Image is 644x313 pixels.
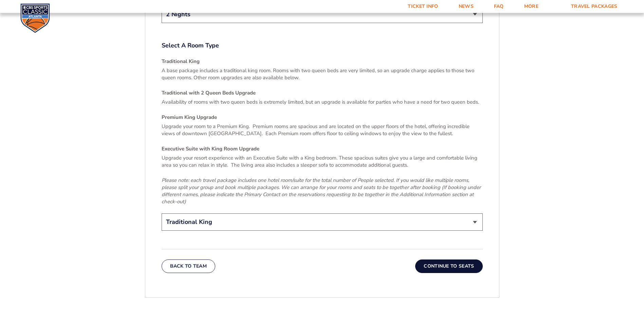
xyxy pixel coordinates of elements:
[162,154,483,169] p: Upgrade your resort experience with an Executive Suite with a King bedroom. These spacious suites...
[20,3,50,33] img: CBS Sports Classic
[162,177,481,205] em: Please note: each travel package includes one hotel room/suite for the total number of People sel...
[162,41,483,50] label: Select A Room Type
[162,145,483,152] h4: Executive Suite with King Room Upgrade
[162,89,483,97] h4: Traditional with 2 Queen Beds Upgrade
[162,58,483,65] h4: Traditional King
[162,123,483,137] p: Upgrade your room to a Premium King. Premium rooms are spacious and are located on the upper floo...
[415,259,482,273] button: Continue To Seats
[162,259,216,273] button: Back To Team
[162,67,483,81] p: A base package includes a traditional king room. Rooms with two queen beds are very limited, so a...
[162,99,483,106] p: Availability of rooms with two queen beds is extremely limited, but an upgrade is available for p...
[162,114,483,121] h4: Premium King Upgrade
